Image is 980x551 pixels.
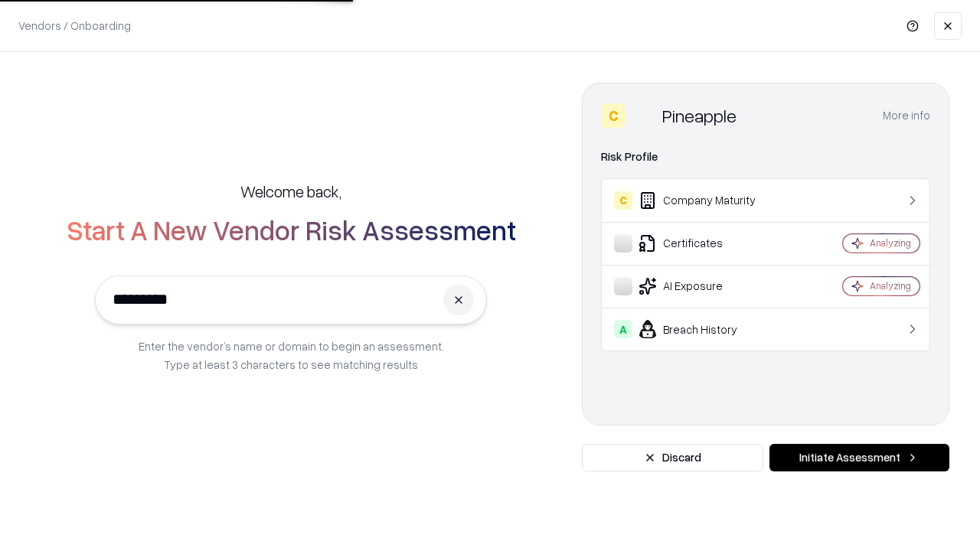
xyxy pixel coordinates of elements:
[769,444,949,471] button: Initiate Assessment
[662,103,737,128] div: Pineapple
[883,102,930,129] button: More info
[614,277,797,295] div: AI Exposure
[870,236,911,249] div: Analyzing
[614,191,797,210] div: Company Maturity
[601,148,930,166] div: Risk Profile
[870,279,911,292] div: Analyzing
[582,444,763,471] button: Discard
[614,234,797,253] div: Certificates
[18,18,131,34] p: Vendors / Onboarding
[614,320,797,338] div: Breach History
[632,103,656,128] img: Pineapple
[614,191,632,210] div: C
[67,214,516,245] h2: Start A New Vendor Risk Assessment
[614,320,632,338] div: A
[240,181,341,202] h5: Welcome back,
[601,103,626,128] div: C
[139,337,444,373] p: Enter the vendor’s name or domain to begin an assessment. Type at least 3 characters to see match...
